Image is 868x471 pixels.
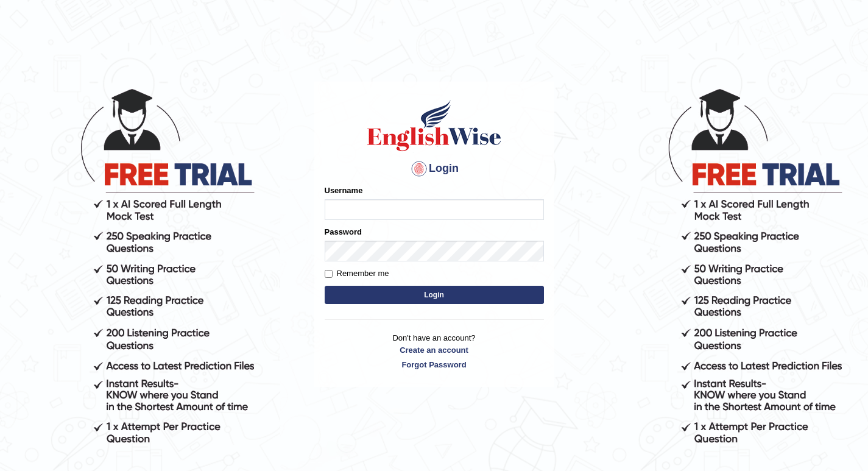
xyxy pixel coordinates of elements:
img: Logo of English Wise sign in for intelligent practice with AI [365,98,504,153]
h4: Login [325,159,544,179]
button: Login [325,286,544,304]
input: Remember me [325,270,333,278]
label: Username [325,185,363,196]
label: Remember me [325,267,389,280]
label: Password [325,226,362,238]
p: Don't have an account? [325,332,544,370]
a: Create an account [325,344,544,356]
a: Forgot Password [325,359,544,370]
